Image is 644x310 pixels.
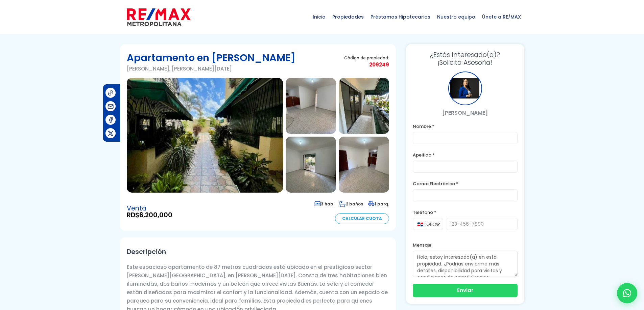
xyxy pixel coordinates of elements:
[368,201,389,207] span: 1 parq.
[344,55,389,60] span: Código de propiedad:
[107,116,114,123] img: Compartir
[446,218,518,230] input: 123-456-7890
[479,7,524,27] span: Únete a RE/MAX
[413,122,518,131] label: Nombre *
[413,51,518,59] span: ¿Estás Interesado(a)?
[339,137,389,193] img: Apartamento en Villa Marina
[127,78,283,193] img: Apartamento en Villa Marina
[127,7,191,27] img: remax-metropolitana-logo
[329,7,367,27] span: Propiedades
[127,212,172,219] span: RD$
[413,151,518,159] label: Apellido *
[413,109,518,117] p: [PERSON_NAME]
[339,201,363,207] span: 2 baños
[413,284,518,297] button: Enviar
[127,51,295,64] h1: Apartamento en [PERSON_NAME]
[286,78,336,134] img: Apartamento en Villa Marina
[344,60,389,69] span: 209249
[139,210,172,220] span: 6,200,000
[107,89,114,96] img: Compartir
[286,137,336,193] img: Apartamento en Villa Marina
[107,103,114,110] img: Compartir
[413,251,518,277] textarea: Hola, estoy interesado(a) en esta propiedad. ¿Podrías enviarme más detalles, disponibilidad para ...
[127,64,295,73] p: [PERSON_NAME], [PERSON_NAME][DATE]
[413,179,518,188] label: Correo Electrónico *
[339,78,389,134] img: Apartamento en Villa Marina
[107,130,114,137] img: Compartir
[413,241,518,249] label: Mensaje
[413,208,518,217] label: Teléfono *
[314,201,334,207] span: 3 hab.
[448,72,482,105] div: Arisleidy Santos
[413,51,518,66] h3: ¡Solicita Asesoría!
[127,205,172,212] span: Venta
[434,7,479,27] span: Nuestro equipo
[367,7,434,27] span: Préstamos Hipotecarios
[309,7,329,27] span: Inicio
[127,244,389,259] h2: Descripción
[335,213,389,224] a: Calcular Cuota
